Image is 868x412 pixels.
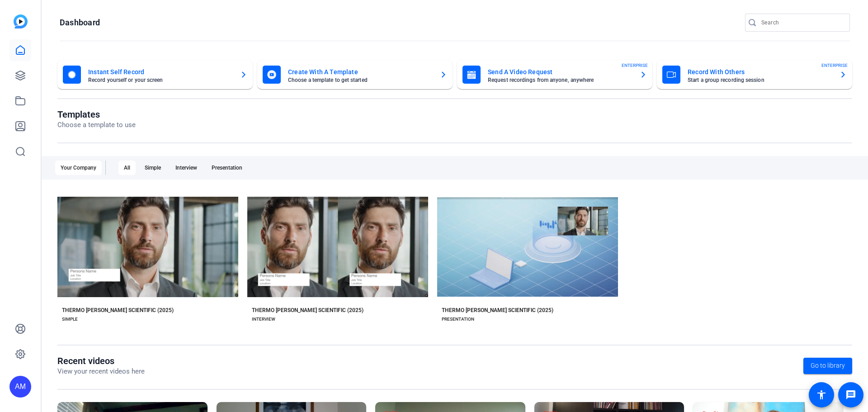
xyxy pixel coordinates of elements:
input: Search [761,17,843,28]
a: Go to library [803,358,852,374]
span: Go to library [811,361,845,370]
div: Your Company [55,161,102,175]
span: ENTERPRISE [821,62,848,69]
mat-card-subtitle: Record yourself or your screen [88,77,233,83]
mat-card-title: Record With Others [688,66,832,77]
mat-icon: message [845,389,856,400]
div: Interview [170,161,203,175]
button: Send A Video RequestRequest recordings from anyone, anywhereENTERPRISE [457,60,652,89]
mat-card-title: Create With A Template [288,66,433,77]
p: Choose a template to use [57,120,136,130]
h1: Recent videos [57,355,145,366]
div: PRESENTATION [442,316,474,323]
div: AM [9,376,31,398]
mat-card-subtitle: Request recordings from anyone, anywhere [488,77,632,83]
mat-card-title: Instant Self Record [88,66,233,77]
button: Create With A TemplateChoose a template to get started [257,60,453,89]
div: THERMO [PERSON_NAME] SCIENTIFIC (2025) [62,307,174,314]
mat-card-title: Send A Video Request [488,66,632,77]
button: Record With OthersStart a group recording sessionENTERPRISE [657,60,852,89]
mat-card-subtitle: Choose a template to get started [288,77,433,83]
div: Simple [139,161,166,175]
p: View your recent videos here [57,366,145,377]
div: SIMPLE [62,316,78,323]
button: Instant Self RecordRecord yourself or your screen [57,60,253,89]
mat-icon: accessibility [816,389,827,400]
h1: Dashboard [60,17,100,28]
div: THERMO [PERSON_NAME] SCIENTIFIC (2025) [252,307,363,314]
div: INTERVIEW [252,316,275,323]
div: Presentation [206,161,248,175]
mat-card-subtitle: Start a group recording session [688,77,832,83]
img: blue-gradient.svg [14,14,28,28]
div: THERMO [PERSON_NAME] SCIENTIFIC (2025) [442,307,553,314]
div: All [118,161,136,175]
h1: Templates [57,109,136,120]
span: ENTERPRISE [622,62,648,69]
